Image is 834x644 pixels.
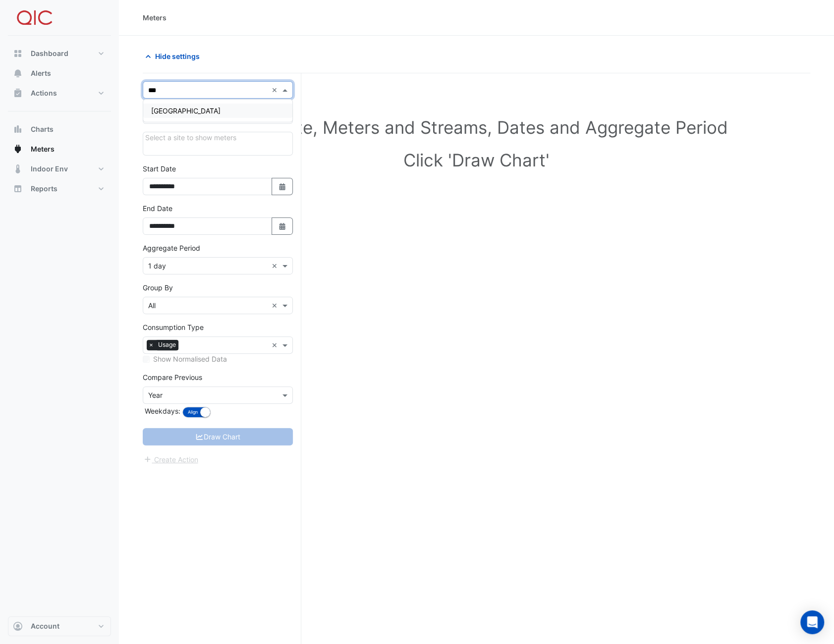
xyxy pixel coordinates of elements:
[13,68,23,78] app-icon: Alerts
[143,48,206,65] button: Hide settings
[143,99,293,122] ng-dropdown-panel: Options list
[272,261,280,271] span: Clear
[143,354,293,364] div: Select meters or streams to enable normalisation
[31,621,59,631] span: Account
[155,51,200,61] span: Hide settings
[143,282,173,293] label: Group By
[159,150,794,170] h1: Click 'Draw Chart'
[13,88,23,98] app-icon: Actions
[143,203,172,214] label: End Date
[153,354,227,364] label: Show Normalised Data
[278,182,287,191] fa-icon: Select Date
[31,124,54,134] span: Charts
[272,340,280,350] span: Clear
[8,44,111,63] button: Dashboard
[151,107,221,115] span: [GEOGRAPHIC_DATA]
[31,184,57,194] span: Reports
[143,406,180,416] label: Weekdays:
[13,144,23,154] app-icon: Meters
[31,164,68,174] span: Indoor Env
[147,340,156,350] span: ×
[143,12,167,23] div: Meters
[8,63,111,83] button: Alerts
[143,163,176,174] label: Start Date
[13,164,23,174] app-icon: Indoor Env
[143,132,293,156] div: Click Update or Cancel in Details panel
[8,159,111,179] button: Indoor Env
[31,49,68,58] span: Dashboard
[13,49,23,58] app-icon: Dashboard
[278,222,287,230] fa-icon: Select Date
[272,300,280,311] span: Clear
[159,117,794,138] h1: Select Site, Meters and Streams, Dates and Aggregate Period
[143,322,204,332] label: Consumption Type
[31,68,51,78] span: Alerts
[800,610,824,634] div: Open Intercom Messenger
[143,454,199,463] app-escalated-ticket-create-button: Please correct errors first
[143,372,202,382] label: Compare Previous
[156,340,178,350] span: Usage
[31,88,57,98] span: Actions
[31,144,55,154] span: Meters
[8,139,111,159] button: Meters
[143,243,200,253] label: Aggregate Period
[8,119,111,139] button: Charts
[272,85,280,95] span: Clear
[8,179,111,199] button: Reports
[13,124,23,134] app-icon: Charts
[8,83,111,103] button: Actions
[12,8,56,28] img: Company Logo
[8,616,111,636] button: Account
[13,184,23,194] app-icon: Reports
